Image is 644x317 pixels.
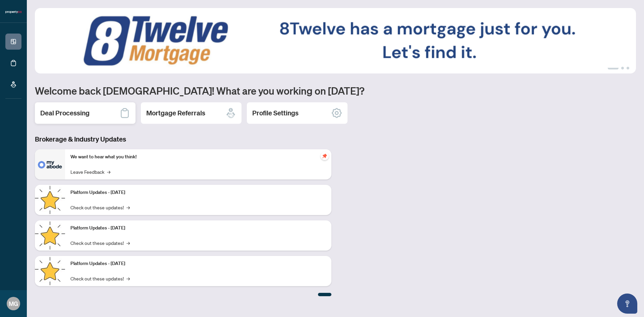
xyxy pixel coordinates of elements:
[35,84,636,97] h1: Welcome back [DEMOGRAPHIC_DATA]! What are you working on [DATE]?
[146,108,205,118] h2: Mortgage Referrals
[35,185,65,215] img: Platform Updates - July 21, 2025
[70,204,130,211] a: Check out these updates!→
[617,294,637,314] button: Open asap
[9,299,18,308] span: MG
[608,67,619,69] button: 1
[70,168,110,175] a: Leave Feedback→
[126,275,130,282] span: →
[35,8,636,73] img: Slide 0
[321,152,329,160] span: pushpin
[126,204,130,211] span: →
[70,224,326,232] p: Platform Updates - [DATE]
[252,108,299,118] h2: Profile Settings
[70,275,130,282] a: Check out these updates!→
[5,10,21,14] img: logo
[70,260,326,267] p: Platform Updates - [DATE]
[70,189,326,196] p: Platform Updates - [DATE]
[107,168,110,175] span: →
[70,239,130,247] a: Check out these updates!→
[35,220,65,251] img: Platform Updates - July 8, 2025
[126,239,130,247] span: →
[621,67,624,69] button: 2
[40,108,90,118] h2: Deal Processing
[70,153,326,161] p: We want to hear what you think!
[627,67,629,69] button: 3
[35,149,65,179] img: We want to hear what you think!
[35,256,65,286] img: Platform Updates - June 23, 2025
[35,135,331,144] h3: Brokerage & Industry Updates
